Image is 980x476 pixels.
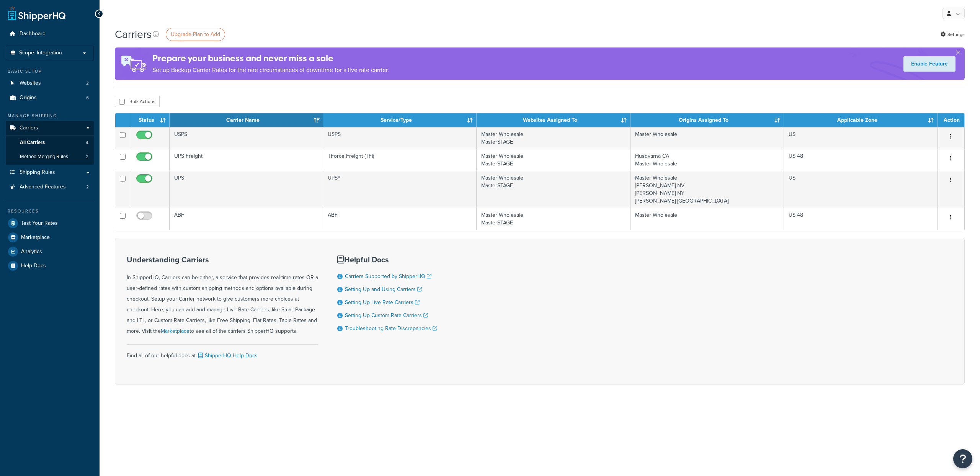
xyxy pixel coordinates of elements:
li: Carriers [6,121,94,165]
div: Find all of our helpful docs at: [127,344,318,361]
a: Setting Up Live Rate Carriers [345,298,420,306]
a: Setting Up and Using Carriers [345,285,422,293]
span: Scope: Integration [19,50,62,56]
td: UPS [170,171,323,208]
th: Action [938,113,964,127]
span: Marketplace [21,234,50,241]
span: All Carriers [20,139,45,146]
th: Carrier Name: activate to sort column ascending [170,113,323,127]
span: Shipping Rules [20,169,55,176]
a: Marketplace [6,231,94,244]
th: Websites Assigned To: activate to sort column ascending [477,113,630,127]
h1: Carriers [115,27,152,42]
a: Websites 2 [6,76,94,90]
li: Method Merging Rules [6,150,94,164]
td: Master Wholesale [630,127,784,149]
a: ShipperHQ Help Docs [197,352,258,360]
a: ShipperHQ Home [8,6,65,21]
span: Upgrade Plan to Add [171,30,220,38]
a: Test Your Rates [6,216,94,230]
a: Help Docs [6,259,94,273]
th: Service/Type: activate to sort column ascending [323,113,477,127]
a: Setting Up Custom Rate Carriers [345,311,428,319]
span: Carriers [20,125,38,131]
button: Open Resource Center [953,449,972,468]
span: Websites [20,80,41,87]
span: 2 [86,80,89,87]
td: ABF [323,208,477,230]
h3: Helpful Docs [337,255,437,264]
span: 2 [86,184,89,190]
a: Origins 6 [6,91,94,105]
th: Status: activate to sort column ascending [130,113,170,127]
a: Settings [941,29,965,40]
td: Master Wholesale [PERSON_NAME] NV [PERSON_NAME] NY [PERSON_NAME] [GEOGRAPHIC_DATA] [630,171,784,208]
span: Dashboard [20,31,46,37]
a: Method Merging Rules 2 [6,150,94,164]
a: Dashboard [6,27,94,41]
td: US [784,127,938,149]
div: Manage Shipping [6,113,94,119]
td: Master Wholesale MasterSTAGE [477,149,630,171]
li: Advanced Features [6,180,94,194]
button: Bulk Actions [115,96,160,107]
a: Upgrade Plan to Add [166,28,225,41]
li: Origins [6,91,94,105]
img: ad-rules-rateshop-fe6ec290ccb7230408bd80ed9643f0289d75e0ffd9eb532fc0e269fcd187b520.png [115,47,152,80]
td: UPS Freight [170,149,323,171]
span: Analytics [21,249,42,255]
a: Enable Feature [903,56,955,72]
td: US [784,171,938,208]
span: Test Your Rates [21,220,58,227]
td: Master Wholesale MasterSTAGE [477,127,630,149]
p: Set up Backup Carrier Rates for the rare circumstances of downtime for a live rate carrier. [152,65,389,75]
td: US 48 [784,208,938,230]
td: Master Wholesale MasterSTAGE [477,171,630,208]
a: Shipping Rules [6,165,94,180]
h4: Prepare your business and never miss a sale [152,52,389,65]
a: Troubleshooting Rate Discrepancies [345,324,437,332]
a: Marketplace [161,327,189,335]
span: 2 [86,154,88,160]
td: UPS® [323,171,477,208]
td: US 48 [784,149,938,171]
div: Resources [6,208,94,214]
a: Carriers [6,121,94,135]
th: Applicable Zone: activate to sort column ascending [784,113,938,127]
span: Advanced Features [20,184,66,190]
td: USPS [323,127,477,149]
li: All Carriers [6,136,94,150]
td: ABF [170,208,323,230]
td: TForce Freight (TFI) [323,149,477,171]
a: Advanced Features 2 [6,180,94,194]
span: 4 [86,139,88,146]
div: In ShipperHQ, Carriers can be either, a service that provides real-time rates OR a user-defined r... [127,255,318,337]
a: Carriers Supported by ShipperHQ [345,272,431,280]
span: Method Merging Rules [20,154,68,160]
li: Websites [6,76,94,90]
span: Origins [20,95,37,101]
td: Husqvarna CA Master Wholesale [630,149,784,171]
a: Analytics [6,245,94,258]
td: Master Wholesale [630,208,784,230]
div: Basic Setup [6,68,94,75]
h3: Understanding Carriers [127,255,318,264]
span: Help Docs [21,263,46,269]
span: 6 [86,95,89,101]
th: Origins Assigned To: activate to sort column ascending [630,113,784,127]
a: All Carriers 4 [6,136,94,150]
td: USPS [170,127,323,149]
td: Master Wholesale MasterSTAGE [477,208,630,230]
